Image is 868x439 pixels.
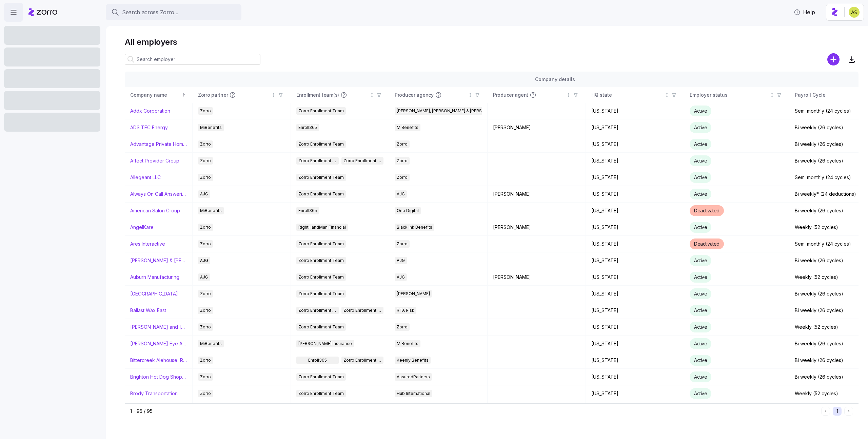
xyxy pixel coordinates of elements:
span: Active [694,141,707,147]
span: Zorro Enrollment Team [343,357,382,364]
div: Employer status [690,91,768,99]
th: Enrollment team(s)Not sorted [291,87,389,103]
span: Enrollment team(s) [296,92,339,98]
div: Payroll Cycle [795,91,867,99]
span: Zorro Enrollment Team [298,257,344,264]
span: Zorro Enrollment Team [298,323,344,331]
span: Enroll365 [298,124,317,131]
span: Zorro Enrollment Team [298,240,344,248]
button: Help [788,5,821,19]
a: ADS TEC Energy [130,124,168,131]
a: [GEOGRAPHIC_DATA] [130,290,178,297]
td: [US_STATE] [586,352,684,369]
span: Zorro Enrollment Team [298,107,344,115]
div: 1 - 95 / 95 [130,408,818,415]
div: Not sorted [370,93,374,97]
span: Zorro [397,174,408,181]
span: Zorro [200,373,211,381]
th: HQ stateNot sorted [586,87,684,103]
div: Not sorted [770,93,774,97]
span: Hub International [397,390,430,397]
svg: add icon [827,53,840,65]
td: [US_STATE] [586,402,684,419]
td: [US_STATE] [586,286,684,302]
td: [PERSON_NAME] [488,219,586,236]
span: Zorro [200,307,211,314]
span: AssuredPartners [397,373,430,381]
span: Active [694,174,707,180]
span: AJG [200,257,208,264]
td: [US_STATE] [586,385,684,402]
span: Deactivated [694,241,719,247]
span: Active [694,257,707,263]
img: 2a591ca43c48773f1b6ab43d7a2c8ce9 [849,7,860,18]
td: [US_STATE] [586,252,684,269]
td: [US_STATE] [586,153,684,169]
span: Zorro Enrollment Team [298,174,344,181]
td: [US_STATE] [586,136,684,153]
span: Zorro partner [198,92,228,98]
div: Not sorted [665,93,669,97]
span: Zorro Enrollment Team [298,157,337,165]
button: Previous page [821,407,830,416]
span: Active [694,224,707,230]
span: Active [694,307,707,313]
td: [US_STATE] [586,369,684,385]
a: Affect Provider Group [130,157,179,164]
span: Zorro [200,357,211,364]
span: Zorro [397,157,408,165]
span: Keenly Benefits [397,357,429,364]
span: Zorro [200,174,211,181]
span: AJG [397,273,405,281]
div: Not sorted [271,93,276,97]
span: Producer agent [493,92,528,98]
td: [US_STATE] [586,169,684,186]
span: Enroll365 [308,357,327,364]
span: AJG [397,190,405,198]
span: Active [694,357,707,363]
span: Active [694,108,707,114]
a: Brody Transportation [130,390,178,397]
a: Auburn Manufacturing [130,274,179,281]
th: Company nameSorted ascending [125,87,193,103]
th: Employer statusNot sorted [684,87,789,103]
h1: All employers [125,37,859,47]
span: Enroll365 [298,207,317,214]
span: Active [694,191,707,197]
div: Sorted ascending [181,93,186,97]
span: Active [694,341,707,346]
span: [PERSON_NAME] [397,290,430,298]
span: MiBenefits [200,124,222,131]
div: Company name [130,91,180,99]
span: Zorro Enrollment Experts [343,157,382,165]
td: [US_STATE] [586,336,684,352]
td: [US_STATE] [586,119,684,136]
a: Advantage Private Home Care [130,141,187,148]
td: [US_STATE] [586,103,684,119]
a: Bittercreek Alehouse, Red Feather Lounge, Diablo & Sons Saloon [130,357,187,364]
button: Search across Zorro... [106,4,241,20]
span: MiBenefits [200,340,222,347]
div: Not sorted [566,93,571,97]
span: Zorro Enrollment Team [298,273,344,281]
td: [US_STATE] [586,302,684,319]
td: [US_STATE] [586,203,684,219]
span: Deactivated [694,208,719,213]
td: [PERSON_NAME] [488,402,586,419]
th: Producer agentNot sorted [488,87,586,103]
span: Active [694,291,707,297]
a: American Salon Group [130,207,180,214]
a: Addx Corporation [130,108,170,114]
span: AJG [200,190,208,198]
td: [US_STATE] [586,186,684,203]
a: Ballast Wax East [130,307,166,314]
button: 1 [833,407,842,416]
a: Allegeant LLC [130,174,161,181]
span: MiBenefits [397,340,418,347]
span: Zorro [200,290,211,298]
a: [PERSON_NAME] and [PERSON_NAME]'s Furniture [130,324,187,330]
span: Zorro [200,107,211,115]
span: Zorro [397,140,408,148]
span: Active [694,125,707,130]
td: [US_STATE] [586,319,684,336]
